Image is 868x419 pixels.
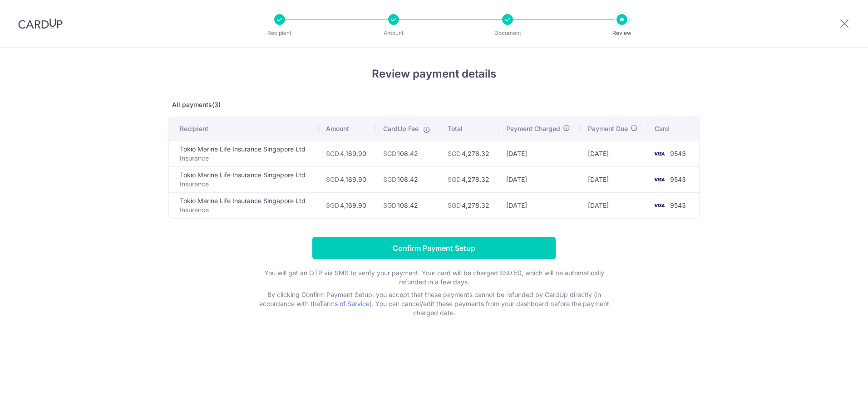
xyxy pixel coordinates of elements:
td: 4,278.32 [440,166,499,192]
td: [DATE] [499,192,581,218]
td: 4,169.90 [319,166,376,192]
p: All payments(3) [168,100,700,109]
p: Insurance [180,180,311,189]
span: 9543 [670,175,686,183]
img: CardUp [18,18,63,29]
td: 108.42 [376,192,440,218]
span: Payment Due [588,124,628,133]
td: [DATE] [581,141,648,166]
p: You will get an OTP via SMS to verify your payment. Your card will be charged S$0.50, which will ... [252,268,616,287]
td: 4,278.32 [440,192,499,218]
img: <span class="translation_missing" title="translation missing: en.account_steps.new_confirm_form.b... [650,200,668,211]
td: 108.42 [376,141,440,166]
p: Amount [360,29,427,38]
span: SGD [326,150,339,157]
input: Confirm Payment Setup [312,237,556,259]
img: <span class="translation_missing" title="translation missing: en.account_steps.new_confirm_form.b... [650,174,668,185]
span: SGD [383,150,396,157]
span: CardUp Fee [383,124,419,133]
p: Document [474,29,541,38]
th: Amount [319,117,376,141]
h4: Review payment details [168,66,700,82]
span: 9543 [670,201,686,209]
span: 9543 [670,150,686,157]
span: SGD [383,175,396,183]
img: <span class="translation_missing" title="translation missing: en.account_steps.new_confirm_form.b... [650,148,668,159]
p: Review [588,29,656,38]
p: By clicking Confirm Payment Setup, you accept that these payments cannot be refunded by CardUp di... [252,290,616,317]
td: Tokio Marine Life Insurance Singapore Ltd [169,192,319,218]
td: Tokio Marine Life Insurance Singapore Ltd [169,166,319,192]
span: SGD [448,201,461,209]
p: Insurance [180,154,311,163]
span: SGD [383,201,396,209]
span: Payment Charged [506,124,560,133]
td: 4,169.90 [319,192,376,218]
td: Tokio Marine Life Insurance Singapore Ltd [169,141,319,166]
span: SGD [326,201,339,209]
span: SGD [448,150,461,157]
span: SGD [326,175,339,183]
td: 108.42 [376,166,440,192]
th: Recipient [169,117,319,141]
td: [DATE] [581,192,648,218]
th: Card [647,117,699,141]
td: 4,278.32 [440,141,499,166]
p: Insurance [180,205,311,214]
td: [DATE] [499,166,581,192]
td: 4,169.90 [319,141,376,166]
span: SGD [448,175,461,183]
p: Recipient [246,29,313,38]
a: Terms of Service [320,300,370,307]
th: Total [440,117,499,141]
td: [DATE] [499,141,581,166]
td: [DATE] [581,166,648,192]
